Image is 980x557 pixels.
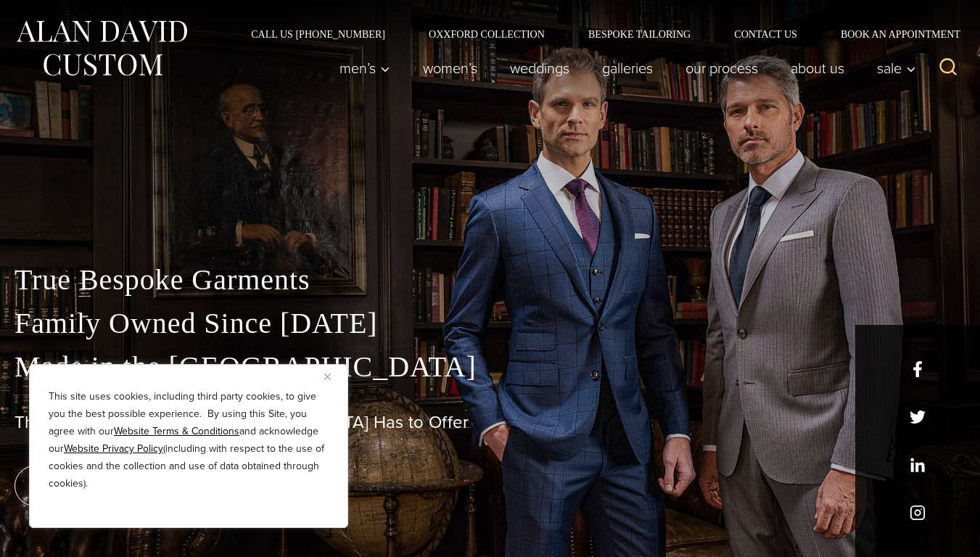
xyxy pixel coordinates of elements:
img: Close [324,374,331,380]
a: weddings [494,54,586,83]
a: Our Process [670,54,775,83]
img: Alan David Custom [15,16,189,81]
span: Sale [877,61,916,75]
a: Call Us [PHONE_NUMBER] [229,29,407,39]
p: True Bespoke Garments Family Owned Since [DATE] Made in the [GEOGRAPHIC_DATA] [15,258,965,389]
a: Galleries [586,54,670,83]
a: Contact Us [712,29,819,39]
a: Website Privacy Policy [64,441,163,456]
span: Men’s [339,61,390,75]
a: Website Terms & Conditions [114,424,239,439]
p: This site uses cookies, including third party cookies, to give you the best possible experience. ... [49,388,329,492]
a: Book an Appointment [819,29,965,39]
a: Oxxford Collection [407,29,567,39]
a: Bespoke Tailoring [567,29,712,39]
a: Women’s [407,54,494,83]
button: Close [324,368,342,385]
a: About Us [775,54,861,83]
a: book an appointment [15,466,218,506]
h1: The Best Custom Suits [GEOGRAPHIC_DATA] Has to Offer [15,412,965,433]
button: View Search Form [931,51,965,86]
nav: Primary Navigation [324,54,924,83]
nav: Secondary Navigation [229,29,965,39]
